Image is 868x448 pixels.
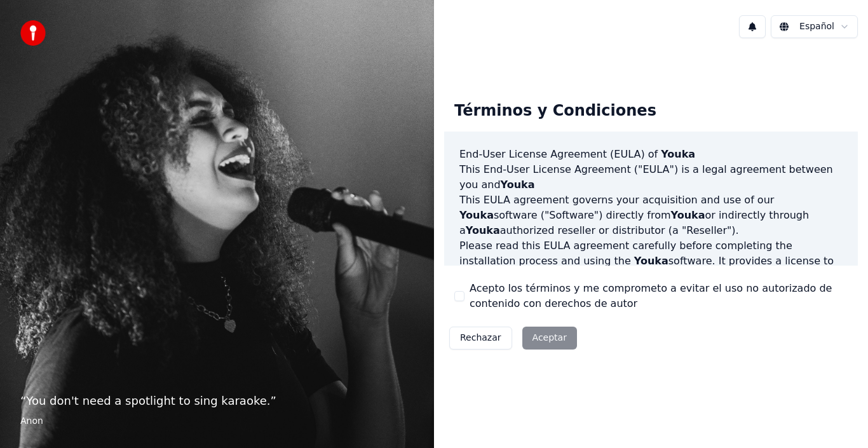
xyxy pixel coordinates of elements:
[470,281,848,311] label: Acepto los términos y me comprometo a evitar el uso no autorizado de contenido con derechos de autor
[459,147,843,162] h3: End-User License Agreement (EULA) of
[634,255,668,267] span: Youka
[444,91,667,132] div: Términos y Condiciones
[20,392,414,410] p: “ You don't need a spotlight to sing karaoke. ”
[459,162,843,193] p: This End-User License Agreement ("EULA") is a legal agreement between you and
[501,179,535,191] span: Youka
[661,148,695,160] span: Youka
[459,209,494,221] span: Youka
[449,327,512,350] button: Rechazar
[459,193,843,238] p: This EULA agreement governs your acquisition and use of our software ("Software") directly from o...
[671,209,705,221] span: Youka
[20,415,414,428] footer: Anon
[459,238,843,299] p: Please read this EULA agreement carefully before completing the installation process and using th...
[466,224,500,236] span: Youka
[20,20,46,46] img: youka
